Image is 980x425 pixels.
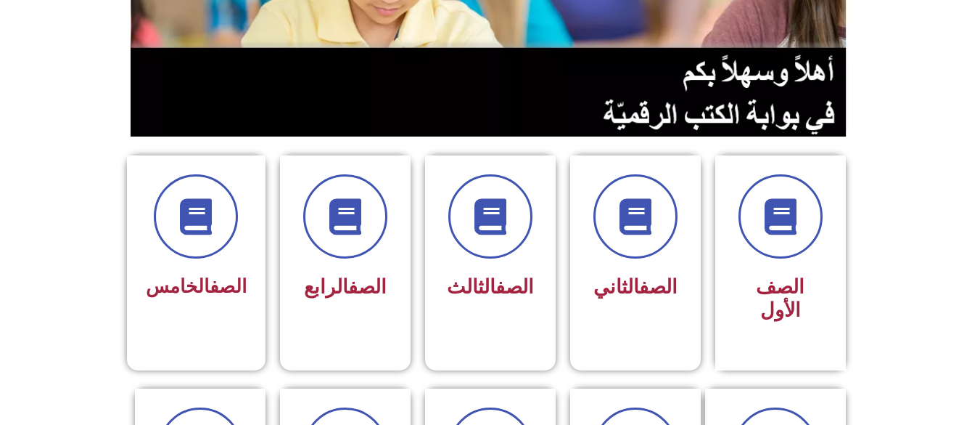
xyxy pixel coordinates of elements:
span: الخامس [146,275,247,297]
a: الصف [210,275,247,297]
a: الصف [639,275,678,299]
a: الصف [495,275,534,299]
a: الصف [348,275,387,299]
span: الرابع [304,275,387,299]
span: الثالث [447,275,534,299]
span: الثاني [593,275,678,299]
span: الصف الأول [756,275,804,322]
